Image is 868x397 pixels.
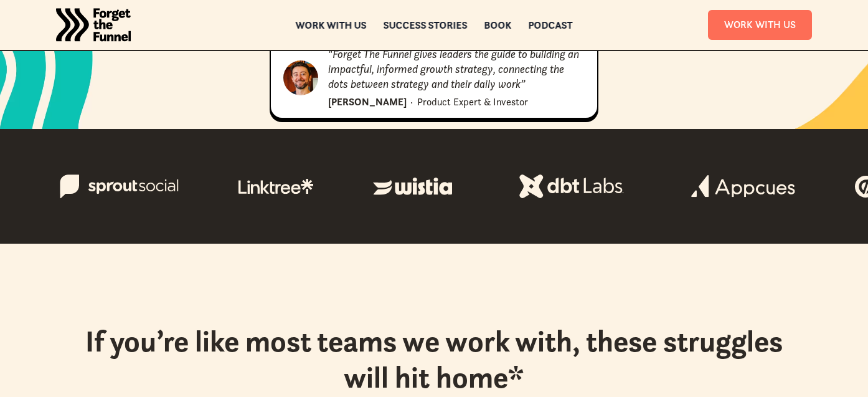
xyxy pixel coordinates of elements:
div: [PERSON_NAME] [328,94,407,109]
a: Podcast [529,21,573,29]
div: Product Expert & Investor [417,94,528,109]
a: Success Stories [384,21,468,29]
a: Work With Us [708,10,812,39]
a: Book [484,21,512,29]
h2: If you’re like most teams we work with, these struggles will hit home* [62,323,806,395]
div: "Forget The Funnel gives leaders the guide to building an impactful, informed growth strategy, co... [328,47,585,92]
div: · [410,94,413,109]
a: Work with us [296,21,367,29]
